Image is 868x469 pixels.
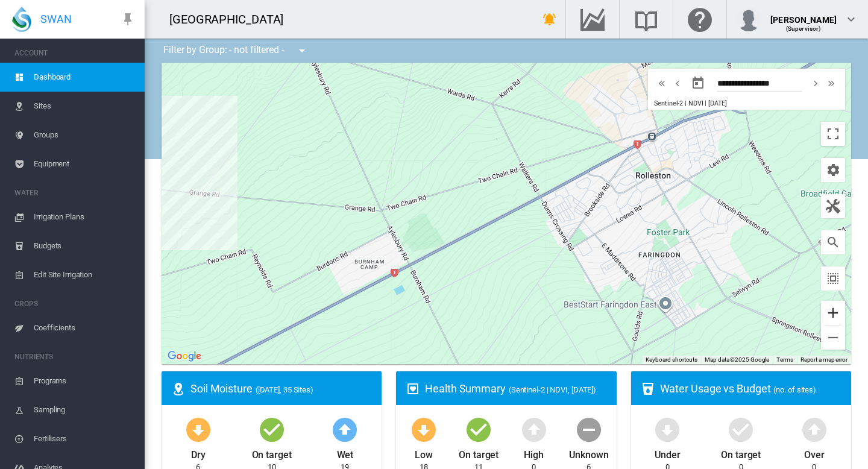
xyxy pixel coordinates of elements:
[509,385,596,394] span: (Sentinel-2 | NDVI, [DATE])
[538,7,562,31] button: icon-bell-ring
[290,39,314,63] button: icon-menu-down
[809,76,822,90] md-icon: icon-chevron-right
[786,25,822,32] span: (Supervisor)
[660,381,841,396] div: Water Usage vs Budget
[190,381,372,396] div: Soil Moisture
[654,76,670,90] button: icon-chevron-double-left
[632,12,661,27] md-icon: Search the knowledge base
[705,99,726,107] span: | [DATE]
[425,381,606,396] div: Health Summary
[330,415,359,444] md-icon: icon-arrow-up-bold-circle
[844,12,858,27] md-icon: icon-chevron-down
[14,294,135,313] span: CROPS
[574,415,603,444] md-icon: icon-minus-circle
[770,9,837,21] div: [PERSON_NAME]
[826,163,840,177] md-icon: icon-cog
[808,76,823,90] button: icon-chevron-right
[737,7,761,31] img: profile.jpg
[726,415,755,444] md-icon: icon-checkbox-marked-circle
[670,76,685,90] button: icon-chevron-left
[653,415,682,444] md-icon: icon-arrow-down-bold-circle
[823,76,839,90] button: icon-chevron-double-right
[406,382,420,396] md-icon: icon-heart-box-outline
[578,12,607,27] md-icon: Go to the Data Hub
[34,395,135,424] span: Sampling
[542,12,557,27] md-icon: icon-bell-ring
[569,444,608,462] div: Unknown
[655,444,681,462] div: Under
[34,150,135,178] span: Equipment
[821,266,845,291] button: icon-select-all
[464,415,493,444] md-icon: icon-checkbox-marked-circle
[165,348,204,364] img: Google
[646,356,697,364] button: Keyboard shortcuts
[34,92,135,121] span: Sites
[409,415,438,444] md-icon: icon-arrow-down-bold-circle
[721,444,761,462] div: On target
[524,444,544,462] div: High
[165,348,204,364] a: Open this area in Google Maps (opens a new window)
[655,76,668,90] md-icon: icon-chevron-double-left
[821,326,845,350] button: Zoom out
[821,230,845,254] button: icon-magnify
[34,121,135,150] span: Groups
[705,356,769,363] span: Map data ©2025 Google
[821,122,845,146] button: Toggle fullscreen view
[826,235,840,250] md-icon: icon-magnify
[191,444,206,462] div: Dry
[671,76,684,90] md-icon: icon-chevron-left
[14,347,135,367] span: NUTRIENTS
[804,444,825,462] div: Over
[654,99,703,107] span: Sentinel-2 | NDVI
[415,444,433,462] div: Low
[800,356,848,363] a: Report a map error
[34,367,135,395] span: Programs
[34,424,135,453] span: Fertilisers
[686,71,710,95] button: md-calendar
[337,444,354,462] div: Wet
[826,271,840,286] md-icon: icon-select-all
[14,183,135,203] span: WATER
[169,11,294,28] div: [GEOGRAPHIC_DATA]
[171,382,186,396] md-icon: icon-map-marker-radius
[821,301,845,325] button: Zoom in
[34,63,135,92] span: Dashboard
[685,12,714,27] md-icon: Click here for help
[34,231,135,260] span: Budgets
[121,12,135,27] md-icon: icon-pin
[34,313,135,342] span: Coefficients
[821,158,845,182] button: icon-cog
[40,11,72,27] span: SWAN
[252,444,292,462] div: On target
[825,76,838,90] md-icon: icon-chevron-double-right
[184,415,213,444] md-icon: icon-arrow-down-bold-circle
[800,415,829,444] md-icon: icon-arrow-up-bold-circle
[641,382,655,396] md-icon: icon-cup-water
[256,385,313,394] span: ([DATE], 35 Sites)
[295,43,309,58] md-icon: icon-menu-down
[776,356,793,363] a: Terms
[773,385,816,394] span: (no. of sites)
[34,260,135,289] span: Edit Site Irrigation
[154,39,318,63] div: Filter by Group: - not filtered -
[257,415,286,444] md-icon: icon-checkbox-marked-circle
[520,415,549,444] md-icon: icon-arrow-up-bold-circle
[12,7,31,32] img: SWAN-Landscape-Logo-Colour-drop.png
[14,43,135,63] span: ACCOUNT
[459,444,498,462] div: On target
[34,203,135,231] span: Irrigation Plans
